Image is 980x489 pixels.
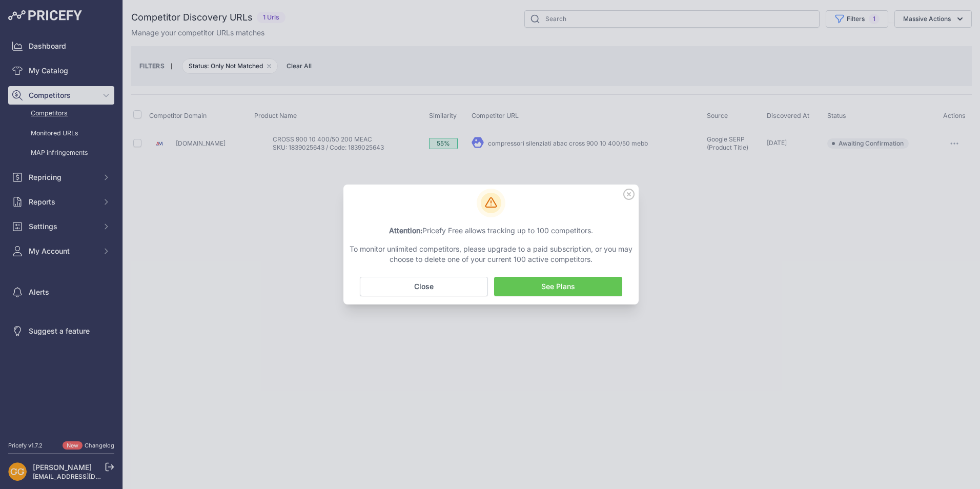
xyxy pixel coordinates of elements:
p: To monitor unlimited competitors, please upgrade to a paid subscription, or you may choose to del... [348,244,635,264]
span: Close [414,281,434,292]
button: Close [360,277,488,296]
a: See Plans [494,277,622,296]
span: Attention: [389,226,422,235]
p: Pricefy Free allows tracking up to 100 competitors. [348,226,635,236]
